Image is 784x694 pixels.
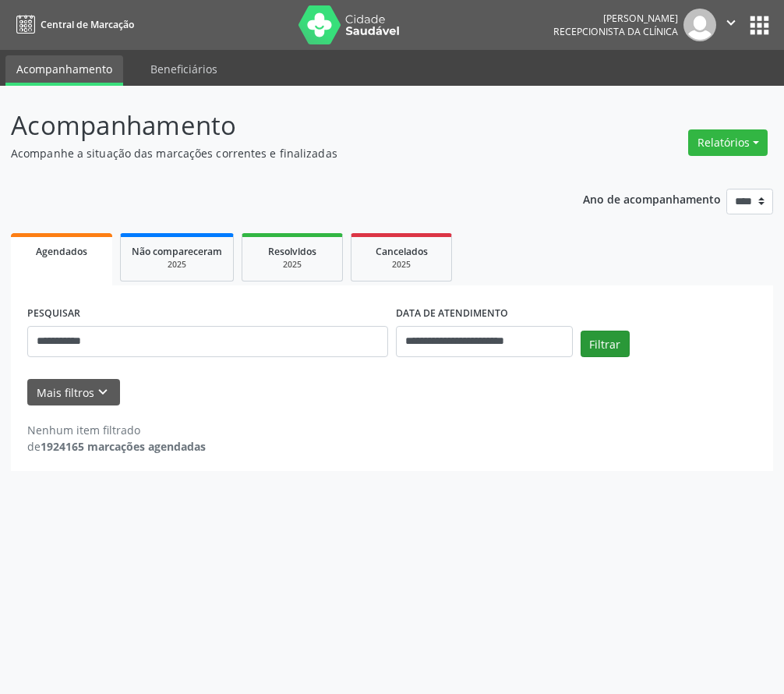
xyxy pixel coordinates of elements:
[41,439,206,454] strong: 1924165 marcações agendadas
[746,12,773,39] button: apps
[553,25,678,38] span: Recepcionista da clínica
[132,259,222,271] div: 2025
[27,422,206,438] div: Nenhum item filtrado
[583,189,721,208] p: Ano de acompanhamento
[27,379,120,406] button: Mais filtroskeyboard_arrow_down
[11,12,134,37] a: Central de Marcação
[139,55,228,83] a: Beneficiários
[27,438,206,455] div: de
[132,245,222,258] span: Não compareceram
[683,9,716,41] img: img
[376,245,428,258] span: Cancelados
[41,18,134,31] span: Central de Marcação
[11,145,545,161] p: Acompanhe a situação das marcações correntes e finalizadas
[553,12,678,25] div: [PERSON_NAME]
[27,302,80,326] label: PESQUISAR
[581,331,630,357] button: Filtrar
[268,245,316,258] span: Resolvidos
[716,9,746,41] button: 
[396,302,508,326] label: DATA DE ATENDIMENTO
[253,259,331,271] div: 2025
[11,106,545,145] p: Acompanhamento
[688,129,768,156] button: Relatórios
[94,384,111,401] i: keyboard_arrow_down
[5,55,123,86] a: Acompanhamento
[36,245,87,258] span: Agendados
[722,14,740,31] i: 
[362,259,440,271] div: 2025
